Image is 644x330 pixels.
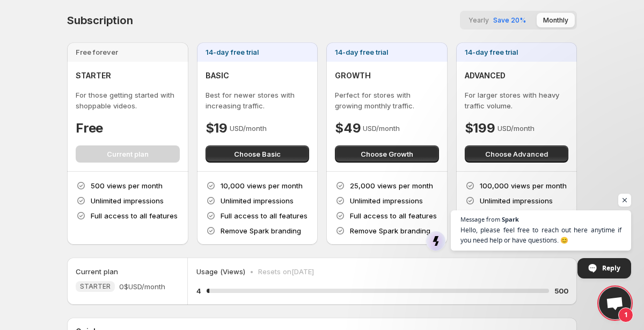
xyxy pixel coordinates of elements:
p: Remove Spark branding [221,225,301,236]
p: Resets on [DATE] [258,266,314,277]
div: Open chat [599,287,631,319]
p: Perfect for stores with growing monthly traffic. [335,90,439,111]
p: Unlimited impressions [480,195,553,206]
p: For larger stores with heavy traffic volume. [465,90,569,111]
span: Choose Advanced [485,149,548,159]
p: Usage (Views) [196,266,245,277]
h4: ADVANCED [465,70,506,81]
h4: $19 [206,120,228,137]
h4: $49 [335,120,361,137]
p: Full access to all features [350,210,437,221]
h4: BASIC [206,70,229,81]
p: Free forever [76,47,180,57]
h4: STARTER [76,70,111,81]
h5: 4 [196,285,201,296]
p: For those getting started with shoppable videos. [76,90,180,111]
span: Choose Growth [361,149,413,159]
button: Monthly [537,13,575,27]
p: • [250,266,254,277]
p: Best for newer stores with increasing traffic. [206,90,310,111]
span: Yearly [469,16,489,24]
span: Hello, please feel free to reach out here anytime if you need help or have questions. 😊 [460,225,621,245]
p: Remove Spark branding [350,225,430,236]
button: Choose Growth [335,145,439,163]
span: 0$ USD/month [119,281,165,292]
p: 14-day free trial [206,47,310,57]
span: 1 [618,307,633,322]
h4: Subscription [67,14,133,27]
button: YearlySave 20% [462,13,532,27]
p: 10,000 views per month [221,180,303,191]
p: 14-day free trial [465,47,569,57]
p: 25,000 views per month [350,180,433,191]
p: Unlimited impressions [350,195,423,206]
p: Unlimited impressions [91,195,164,206]
button: Choose Advanced [465,145,569,163]
p: 100,000 views per month [480,180,567,191]
p: Unlimited impressions [221,195,294,206]
p: Full access to all features [221,210,308,221]
p: USD/month [497,123,535,134]
h5: 500 [554,285,568,296]
span: Reply [602,259,620,277]
p: USD/month [230,123,267,134]
h4: GROWTH [335,70,371,81]
h5: Current plan [76,266,118,277]
span: STARTER [80,282,111,291]
span: Spark [502,216,519,222]
p: Full access to all features [91,210,178,221]
p: 14-day free trial [335,47,439,57]
h4: $199 [465,120,495,137]
span: Choose Basic [234,149,281,159]
span: Save 20% [493,16,526,24]
p: USD/month [363,123,400,134]
button: Choose Basic [206,145,310,163]
h4: Free [76,120,103,137]
span: Message from [460,216,500,222]
p: 500 views per month [91,180,163,191]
